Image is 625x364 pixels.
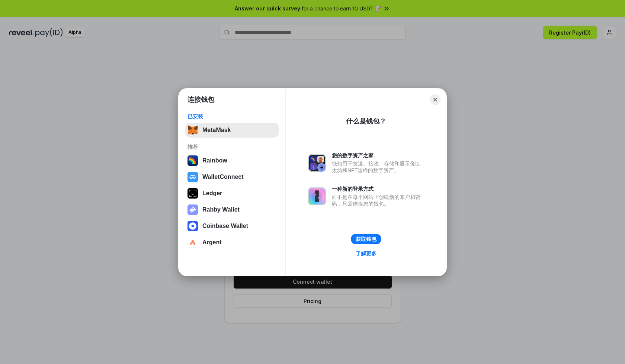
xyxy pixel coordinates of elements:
[308,187,326,205] img: svg+xml,%3Csvg%20xmlns%3D%22http%3A%2F%2Fwww.w3.org%2F2000%2Fsvg%22%20fill%3D%22none%22%20viewBox...
[308,154,326,172] img: svg+xml,%3Csvg%20xmlns%3D%22http%3A%2F%2Fwww.w3.org%2F2000%2Fsvg%22%20fill%3D%22none%22%20viewBox...
[185,123,279,138] button: MetaMask
[430,94,440,105] button: Close
[202,190,222,197] div: Ledger
[202,157,227,164] div: Rainbow
[185,219,279,233] button: Coinbase Wallet
[185,202,279,217] button: Rabby Wallet
[185,186,279,201] button: Ledger
[187,95,214,104] h1: 连接钱包
[356,250,376,257] div: 了解更多
[202,206,240,213] div: Rabby Wallet
[351,249,381,258] a: 了解更多
[185,235,279,250] button: Argent
[187,221,198,231] img: svg+xml,%3Csvg%20width%3D%2228%22%20height%3D%2228%22%20viewBox%3D%220%200%2028%2028%22%20fill%3D...
[332,160,424,174] div: 钱包用于发送、接收、存储和显示像以太坊和NFT这样的数字资产。
[187,125,198,135] img: svg+xml,%3Csvg%20fill%3D%22none%22%20height%3D%2233%22%20viewBox%3D%220%200%2035%2033%22%20width%...
[332,186,424,192] div: 一种新的登录方式
[187,188,198,199] img: svg+xml,%3Csvg%20xmlns%3D%22http%3A%2F%2Fwww.w3.org%2F2000%2Fsvg%22%20width%3D%2228%22%20height%3...
[187,172,198,182] img: svg+xml,%3Csvg%20width%3D%2228%22%20height%3D%2228%22%20viewBox%3D%220%200%2028%2028%22%20fill%3D...
[346,117,386,126] div: 什么是钱包？
[187,237,198,248] img: svg+xml,%3Csvg%20width%3D%2228%22%20height%3D%2228%22%20viewBox%3D%220%200%2028%2028%22%20fill%3D...
[332,152,424,159] div: 您的数字资产之家
[351,234,381,244] button: 获取钱包
[187,155,198,166] img: svg+xml,%3Csvg%20width%3D%22120%22%20height%3D%22120%22%20viewBox%3D%220%200%20120%20120%22%20fil...
[187,113,276,120] div: 已安装
[185,170,279,184] button: WalletConnect
[332,194,424,207] div: 而不是在每个网站上创建新的账户和密码，只需连接您的钱包。
[202,127,231,133] div: MetaMask
[202,239,222,246] div: Argent
[185,153,279,168] button: Rainbow
[187,204,198,215] img: svg+xml,%3Csvg%20xmlns%3D%22http%3A%2F%2Fwww.w3.org%2F2000%2Fsvg%22%20fill%3D%22none%22%20viewBox...
[202,174,244,180] div: WalletConnect
[187,144,276,150] div: 推荐
[356,236,376,242] div: 获取钱包
[202,223,248,229] div: Coinbase Wallet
